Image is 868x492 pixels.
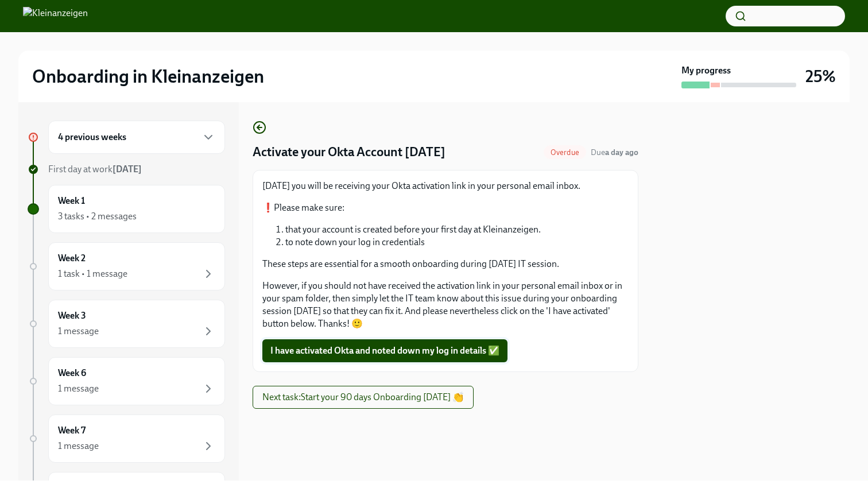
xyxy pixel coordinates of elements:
span: Next task : Start your 90 days Onboarding [DATE] 👏 [262,392,464,403]
p: These steps are essential for a smooth onboarding during [DATE] IT session. [262,258,629,270]
h2: Onboarding in Kleinanzeigen [32,65,264,88]
div: 1 message [58,325,99,338]
h6: Week 1 [58,195,85,207]
p: ❗️Please make sure: [262,202,629,214]
div: 3 tasks • 2 messages [58,210,137,223]
li: to note down your log in credentials [285,236,629,249]
h6: Week 3 [58,309,86,322]
div: 1 message [58,440,99,452]
li: that your account is created before your first day at Kleinanzeigen. [285,223,629,236]
h6: 4 previous weeks [58,131,126,144]
div: 1 task • 1 message [58,268,127,280]
h3: 25% [805,66,836,87]
p: However, if you should not have received the activation link in your personal email inbox or in y... [262,280,629,330]
a: Week 21 task • 1 message [28,242,225,290]
strong: My progress [681,64,731,77]
span: October 1st, 2025 09:00 [591,147,638,158]
h4: Activate your Okta Account [DATE] [253,144,445,161]
h6: Week 6 [58,367,86,379]
img: Kleinanzeigen [23,7,88,25]
a: First day at work[DATE] [28,163,225,176]
span: I have activated Okta and noted down my log in details ✅ [270,345,499,357]
h6: Week 2 [58,252,86,265]
span: Overdue [544,148,586,157]
a: Week 13 tasks • 2 messages [28,185,225,233]
div: 1 message [58,382,99,395]
p: [DATE] you will be receiving your Okta activation link in your personal email inbox. [262,180,629,192]
h6: Week 7 [58,424,86,437]
span: First day at work [48,164,142,175]
a: Week 71 message [28,414,225,463]
button: Next task:Start your 90 days Onboarding [DATE] 👏 [253,386,474,409]
strong: a day ago [605,148,638,157]
a: Week 31 message [28,300,225,348]
div: 4 previous weeks [48,121,225,154]
button: I have activated Okta and noted down my log in details ✅ [262,339,507,362]
a: Week 61 message [28,357,225,405]
span: Due [591,148,638,157]
strong: [DATE] [113,164,142,175]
